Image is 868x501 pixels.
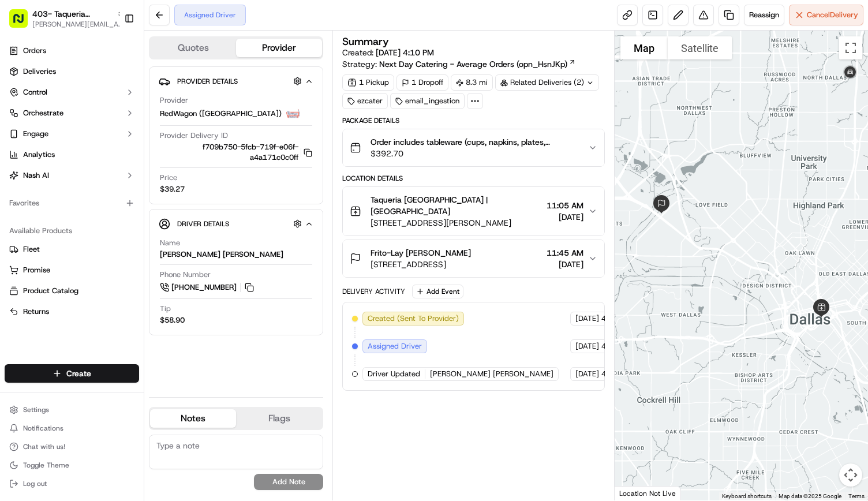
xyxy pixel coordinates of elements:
button: Create [5,364,139,383]
span: [STREET_ADDRESS][PERSON_NAME] [371,217,542,229]
span: Control [23,87,47,98]
div: 1 Pickup [342,74,394,91]
span: Created: [342,47,434,58]
span: [DATE] [547,211,583,223]
div: Location Not Live [615,486,681,500]
div: Related Deliveries (2) [495,74,599,91]
span: Orchestrate [23,108,63,118]
span: Next Day Catering - Average Orders (opn_HsnJKp) [379,58,567,70]
button: Chat with us! [5,439,139,455]
a: Next Day Catering - Average Orders (opn_HsnJKp) [379,58,576,70]
span: Price [160,173,177,183]
button: Notes [150,409,236,428]
button: Keyboard shortcuts [722,492,772,500]
a: Orders [5,42,139,60]
span: Deliveries [23,66,56,77]
span: Create [66,368,91,379]
span: Name [160,238,180,248]
a: [PHONE_NUMBER] [160,281,256,294]
span: Notifications [23,424,63,433]
div: $58.90 [160,315,185,326]
a: Terms (opens in new tab) [848,493,865,499]
div: Available Products [5,222,139,240]
span: [PERSON_NAME] [PERSON_NAME] [430,369,553,379]
button: Settings [5,402,139,418]
span: Driver Updated [368,369,420,379]
button: Show satellite imagery [668,36,732,59]
button: f709b750-5fcb-719f-e06f-a4a171c0c0ff [160,142,312,163]
button: Notifications [5,420,139,436]
a: Deliveries [5,62,139,81]
span: [DATE] [547,259,583,270]
div: Location Details [342,174,605,183]
span: [DATE] [575,313,599,324]
button: Order includes tableware (cups, napkins, plates, utensils), 10 Taco Boxed Lunch (Bistec), 10 Taco... [343,129,604,166]
span: 4:11 PM CDT [601,341,647,352]
span: 4:11 PM CDT [601,369,647,379]
a: Product Catalog [9,286,134,296]
span: Driver Details [177,219,229,229]
button: Map camera controls [839,463,862,487]
span: Returns [23,306,49,317]
button: Add Event [412,285,463,298]
img: Google [618,485,656,500]
div: Strategy: [342,58,576,70]
button: [PERSON_NAME][EMAIL_ADDRESS][PERSON_NAME][DOMAIN_NAME] [32,20,125,29]
span: Provider [160,95,188,106]
button: Returns [5,302,139,321]
button: Fleet [5,240,139,259]
span: RedWagon ([GEOGRAPHIC_DATA]) [160,109,282,119]
button: 403- Taqueria [GEOGRAPHIC_DATA] - [GEOGRAPHIC_DATA][PERSON_NAME][EMAIL_ADDRESS][PERSON_NAME][DOMA... [5,5,119,32]
button: CancelDelivery [789,5,863,25]
span: [DATE] [575,341,599,352]
span: 11:45 AM [547,247,583,259]
a: Open this area in Google Maps (opens a new window) [618,485,656,500]
button: Control [5,83,139,102]
span: Nash AI [23,170,49,181]
span: Created (Sent To Provider) [368,313,459,324]
button: Orchestrate [5,104,139,122]
h3: Summary [342,36,389,47]
span: Map data ©2025 Google [779,493,841,499]
div: 8.3 mi [451,74,493,91]
span: Toggle Theme [23,461,69,470]
span: Provider Details [177,77,238,86]
img: time_to_eat_nevada_logo [286,107,300,121]
span: Orders [23,46,46,56]
span: Fleet [23,244,40,255]
span: [STREET_ADDRESS] [371,259,471,270]
a: Promise [9,265,134,275]
button: Reassign [744,5,784,25]
button: Toggle Theme [5,457,139,473]
button: Driver Details [159,214,313,233]
span: Order includes tableware (cups, napkins, plates, utensils), 10 Taco Boxed Lunch (Bistec), 10 Taco... [371,136,579,148]
span: [PHONE_NUMBER] [171,282,237,293]
button: Show street map [620,36,668,59]
span: $392.70 [371,148,579,159]
button: Provider [236,39,322,57]
a: Analytics [5,145,139,164]
span: 4:10 PM CDT [601,313,647,324]
button: Promise [5,261,139,279]
button: Flags [236,409,322,428]
span: Product Catalog [23,286,78,296]
div: email_ingestion [390,93,465,109]
a: Returns [9,306,134,317]
div: 1 Dropoff [396,74,448,91]
span: 11:05 AM [547,200,583,211]
span: Frito-Lay [PERSON_NAME] [371,247,471,259]
span: Log out [23,479,47,488]
span: [DATE] 4:10 PM [376,47,434,58]
div: Package Details [342,116,605,125]
button: Toggle fullscreen view [839,36,862,59]
button: Log out [5,476,139,492]
span: Chat with us! [23,442,65,451]
span: Assigned Driver [368,341,422,352]
button: 403- Taqueria [GEOGRAPHIC_DATA] - [GEOGRAPHIC_DATA] [32,8,112,20]
span: Promise [23,265,50,275]
div: Delivery Activity [342,287,405,296]
div: [PERSON_NAME] [PERSON_NAME] [160,249,283,260]
span: Phone Number [160,270,211,280]
div: Favorites [5,194,139,212]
